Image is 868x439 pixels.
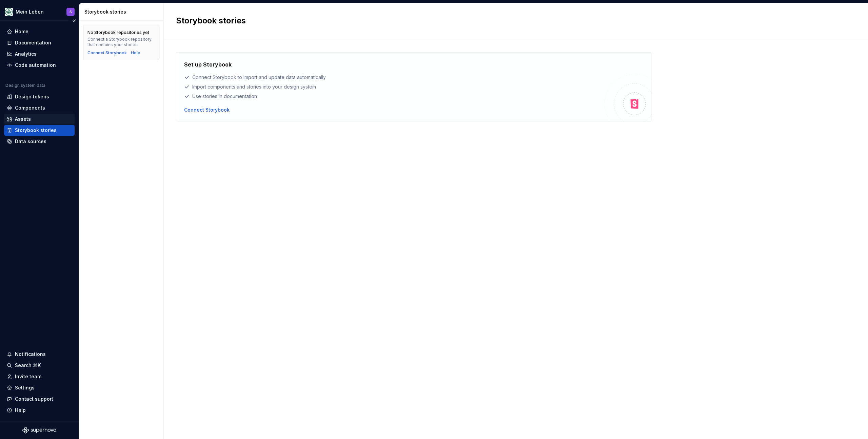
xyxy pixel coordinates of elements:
div: Notifications [15,351,46,358]
div: Help [15,407,26,414]
a: Storybook stories [4,125,75,136]
div: Import components and stories into your design system [184,83,605,90]
a: Data sources [4,136,75,147]
div: Use stories in documentation [184,93,605,100]
div: Contact support [15,396,53,402]
div: Code automation [15,62,56,69]
a: Analytics [4,49,75,59]
div: Connect Storybook to import and update data automatically [184,74,605,81]
svg: Supernova Logo [22,427,56,434]
div: Analytics [15,51,37,57]
div: Connect a Storybook repository that contains your stories. [87,37,155,47]
button: Contact support [4,394,75,404]
img: df5db9ef-aba0-4771-bf51-9763b7497661.png [5,8,13,16]
a: Settings [4,382,75,393]
div: Storybook stories [15,127,57,134]
a: Design tokens [4,91,75,102]
div: Design tokens [15,93,49,100]
button: Notifications [4,349,75,360]
div: Settings [15,384,35,391]
button: Connect Storybook [184,107,230,113]
h4: Set up Storybook [184,60,232,69]
a: Help [131,50,140,56]
a: Documentation [4,37,75,48]
div: Design system data [5,83,45,88]
div: Home [15,28,28,35]
button: Collapse sidebar [69,16,79,25]
a: Home [4,26,75,37]
a: Invite team [4,371,75,382]
div: Data sources [15,138,46,145]
div: Components [15,104,45,111]
div: Search ⌘K [15,362,41,369]
div: Invite team [15,373,41,380]
div: Documentation [15,39,51,46]
div: Storybook stories [84,8,161,15]
a: Components [4,102,75,113]
a: Assets [4,114,75,125]
div: Mein Leben [16,8,44,15]
h2: Storybook stories [176,15,848,26]
button: Connect Storybook [87,50,127,56]
a: Code automation [4,60,75,71]
button: Search ⌘K [4,360,75,371]
button: Mein LebenS [1,4,77,19]
div: Assets [15,116,31,122]
div: S [70,9,72,15]
button: Help [4,405,75,416]
div: No Storybook repositories yet [87,30,149,35]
